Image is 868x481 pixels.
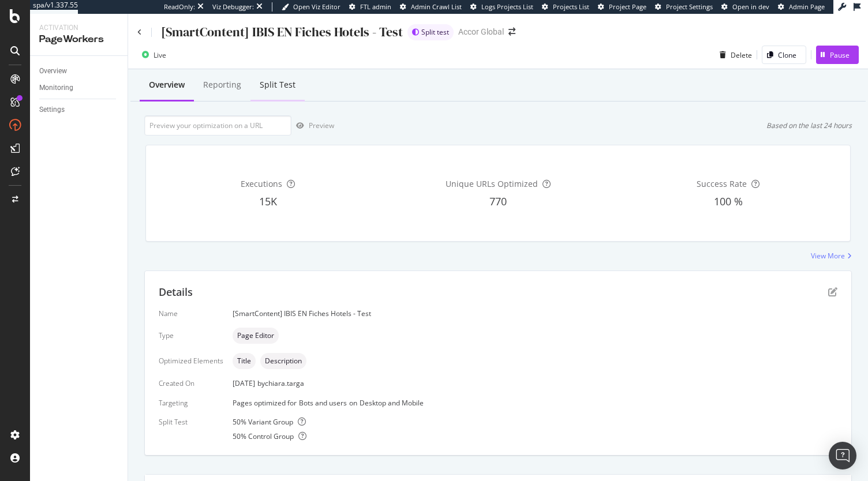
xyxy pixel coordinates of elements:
span: FTL admin [360,2,391,11]
span: Executions [241,178,282,189]
a: Overview [39,65,119,77]
div: Settings [39,104,65,116]
a: Monitoring [39,82,119,94]
div: Live [154,50,166,60]
div: Preview [309,121,334,130]
button: Clone [762,46,806,64]
div: 50 % Variant Group [233,417,837,427]
div: Delete [731,50,752,60]
a: View More [811,251,852,261]
a: Open Viz Editor [282,2,341,12]
div: Reporting [203,79,241,91]
div: Optimized Elements [159,356,223,366]
div: Open Intercom Messenger [829,442,856,469]
div: Type [159,330,223,340]
span: Open Viz Editor [293,2,341,11]
div: arrow-right-arrow-left [508,28,515,36]
div: Overview [149,79,185,91]
a: Logs Projects List [470,2,533,12]
span: Description [265,358,302,364]
span: Page Editor [237,332,274,339]
span: 15K [259,194,277,208]
div: Overview [39,65,67,77]
button: Pause [816,46,859,64]
a: Project Page [598,2,646,12]
span: 100 % [714,194,743,208]
div: Desktop and Mobile [360,398,424,408]
a: Projects List [542,2,589,12]
div: Targeting [159,398,223,408]
a: Click to go back [137,29,142,36]
div: Name [159,309,223,318]
a: Settings [39,104,119,116]
span: Project Settings [666,2,713,11]
div: neutral label [233,328,279,344]
div: Based on the last 24 hours [766,121,852,130]
div: Viz Debugger: [212,2,254,12]
span: Projects List [553,2,589,11]
div: Split Test [260,79,295,91]
span: Project Page [609,2,646,11]
span: Unique URLs Optimized [446,178,538,189]
a: Open in dev [721,2,769,12]
div: Created On [159,378,223,388]
div: [SmartContent] IBIS EN Fiches Hotels - Test [233,309,837,318]
div: ReadOnly: [164,2,195,12]
div: View More [811,251,845,261]
span: Title [237,358,251,364]
div: Monitoring [39,82,73,94]
div: Split Test [159,417,223,427]
div: Details [159,285,193,300]
div: Pause [830,50,850,60]
div: PageWorkers [39,33,118,46]
div: by chiara.targa [257,378,304,388]
span: Split test [421,29,449,36]
div: Bots and users [299,398,347,408]
div: neutral label [260,353,306,369]
a: FTL admin [349,2,391,12]
button: Preview [291,117,334,135]
div: pen-to-square [828,287,837,296]
div: [DATE] [233,378,837,388]
div: Pages optimized for on [233,398,837,408]
div: Clone [778,50,796,60]
div: [SmartContent] IBIS EN Fiches Hotels - Test [161,23,403,41]
div: neutral label [233,353,256,369]
span: Admin Crawl List [411,2,462,11]
a: Admin Page [778,2,825,12]
span: Admin Page [789,2,825,11]
button: Delete [715,46,752,64]
span: 770 [489,194,507,208]
div: 50 % Control Group [233,431,837,441]
div: brand label [407,24,454,40]
div: Activation [39,23,118,33]
span: Logs Projects List [481,2,533,11]
a: Project Settings [655,2,713,12]
span: Open in dev [732,2,769,11]
input: Preview your optimization on a URL [144,115,291,136]
span: Success Rate [697,178,747,189]
a: Admin Crawl List [400,2,462,12]
div: Accor Global [458,26,504,37]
